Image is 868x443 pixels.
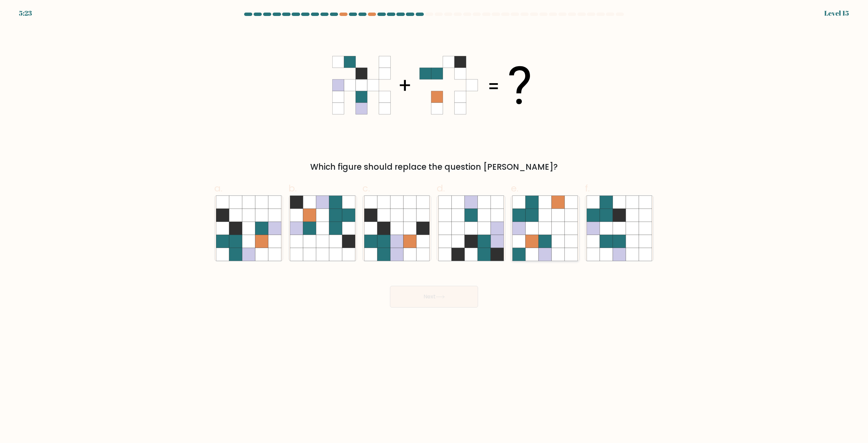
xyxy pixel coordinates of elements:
div: 5:23 [19,8,32,18]
div: Which figure should replace the question [PERSON_NAME]? [218,161,650,173]
span: c. [362,182,370,195]
span: e. [511,182,518,195]
div: Level 15 [824,8,849,18]
span: a. [214,182,222,195]
span: f. [585,182,590,195]
button: Next [390,286,478,308]
span: b. [289,182,297,195]
span: d. [437,182,445,195]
